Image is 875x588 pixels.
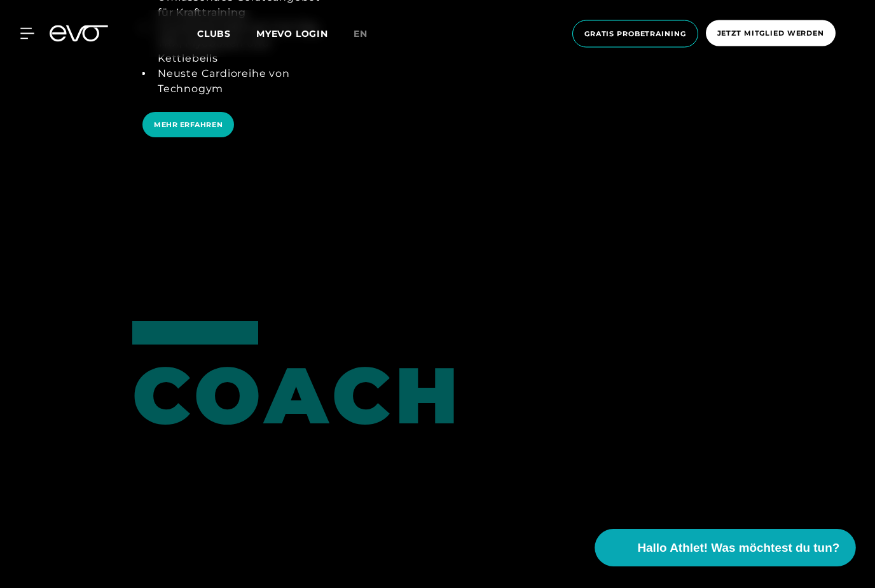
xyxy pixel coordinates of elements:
div: COACH [132,322,227,436]
span: en [354,28,368,39]
a: en [354,27,383,41]
span: Hallo Athlet! Was möchtest du tun? [638,539,840,557]
a: MEHR ERFAHREN [142,113,239,161]
span: Clubs [197,28,231,39]
li: Neuste Cardioreihe von Technogym [153,67,333,97]
span: MEHR ERFAHREN [154,120,223,131]
span: Gratis Probetraining [584,29,686,39]
a: Clubs [197,27,256,39]
a: Jetzt Mitglied werden [702,20,839,48]
span: Jetzt Mitglied werden [717,28,824,39]
a: MYEVO LOGIN [256,28,328,39]
button: Hallo Athlet! Was möchtest du tun? [595,530,856,567]
a: Gratis Probetraining [568,20,702,48]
